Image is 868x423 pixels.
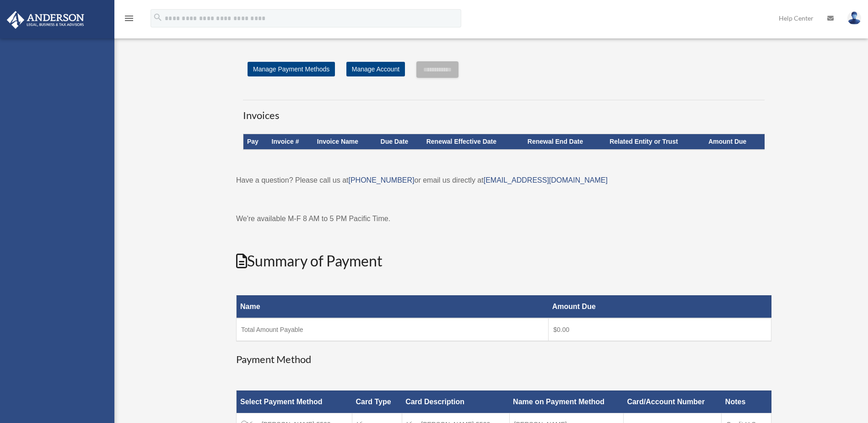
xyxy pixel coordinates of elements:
h3: Payment Method [236,352,771,367]
th: Due Date [377,134,423,150]
p: We're available M-F 8 AM to 5 PM Pacific Time. [236,212,771,225]
th: Select Payment Method [237,390,352,413]
a: Manage Account [346,62,405,76]
th: Name on Payment Method [509,390,623,413]
a: [EMAIL_ADDRESS][DOMAIN_NAME] [484,176,608,184]
a: Manage Payment Methods [248,62,335,76]
th: Amount Due [705,134,764,150]
th: Invoice # [268,134,313,150]
th: Amount Due [549,295,771,318]
th: Card Type [352,390,402,413]
th: Notes [722,390,771,413]
th: Renewal End Date [524,134,606,150]
a: [PHONE_NUMBER] [348,176,414,184]
td: Total Amount Payable [237,318,549,341]
th: Renewal Effective Date [423,134,524,150]
i: search [153,12,163,22]
i: menu [124,13,135,24]
th: Card/Account Number [623,390,721,413]
img: User Pic [847,11,861,25]
th: Card Description [402,390,509,413]
th: Related Entity or Trust [606,134,705,150]
a: menu [124,16,135,24]
h3: Invoices [243,100,765,123]
p: Have a question? Please call us at or email us directly at [236,174,771,187]
th: Name [237,295,549,318]
th: Invoice Name [313,134,377,150]
img: Anderson Advisors Platinum Portal [4,11,87,29]
th: Pay [243,134,268,150]
h2: Summary of Payment [236,251,771,271]
td: $0.00 [549,318,771,341]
